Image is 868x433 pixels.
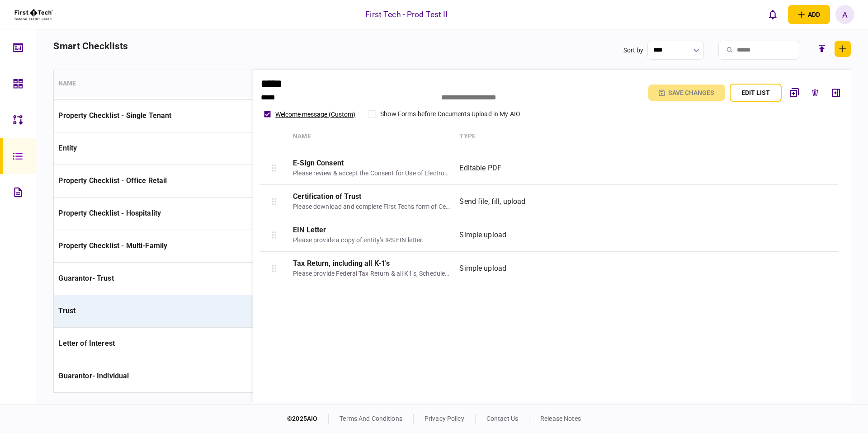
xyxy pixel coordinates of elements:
[459,196,764,207] div: Send file, fill, upload
[623,46,644,55] div: Sort by
[58,306,75,315] span: Trust
[459,163,764,174] div: Editable PDF
[287,414,329,424] div: © 2025 AIO
[540,415,581,422] a: release notes
[58,176,167,185] span: Property Checklist - Office Retail
[58,111,171,120] span: Property Checklist - Single Tenant
[58,339,115,348] span: Letter of Interest
[293,191,451,202] div: Certification of Trust
[788,5,830,24] button: open adding identity options
[425,415,464,422] a: privacy policy
[293,225,451,235] div: EIN Letter
[365,9,448,20] div: First Tech - Prod Test II
[293,158,451,169] div: E-Sign Consent
[54,70,282,97] th: Name
[835,5,854,24] button: A
[14,3,54,26] img: client company logo
[293,202,451,212] div: Please download and complete First Tech's form of Certification of Trust.
[58,372,129,380] span: Guarantor- Individual
[58,144,77,152] span: Entity
[459,263,764,274] div: Simple upload
[486,415,518,422] a: contact us
[293,258,451,269] div: Tax Return, including all K-1's
[380,109,520,119] div: Show Forms before Documents Upload in My AIO
[275,111,355,118] button: Welcome message (Custom)
[58,274,113,282] span: Guarantor- Trust
[340,415,402,422] a: terms and conditions
[293,132,455,141] div: Name
[58,241,167,250] span: Property Checklist - Multi-Family
[293,169,451,178] div: Please review & accept the Consent for Use of Electronic Signature & Electronic Disclosures Agree...
[53,41,128,70] h2: smart checklists
[459,230,764,240] div: Simple upload
[293,235,451,245] div: Please provide a copy of entity's IRS EIN letter.
[764,5,783,24] button: open notifications list
[58,209,161,217] span: Property Checklist - Hospitality
[730,84,782,102] button: edit list
[459,132,764,141] div: Type
[293,269,451,278] div: Please provide Federal Tax Return & all K1’s, Schedules and Statements.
